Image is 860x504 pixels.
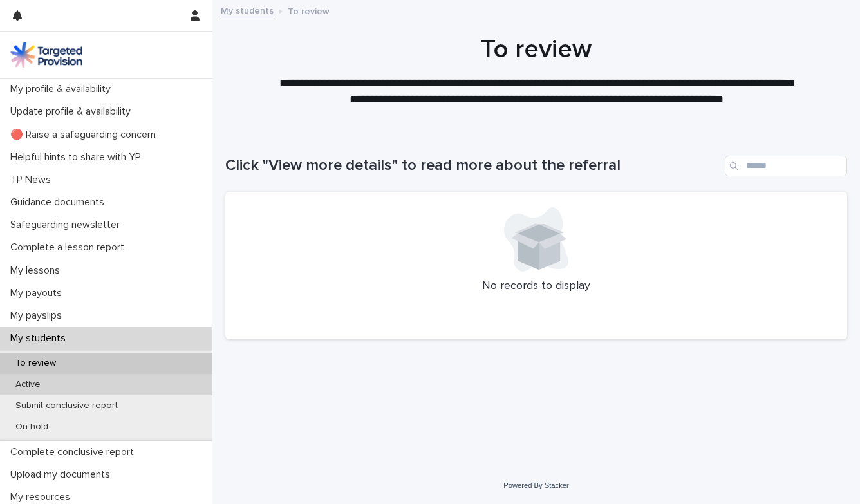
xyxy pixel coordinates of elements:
[225,34,847,65] h1: To review
[5,358,66,369] p: To review
[10,42,82,68] img: M5nRWzHhSzIhMunXDL62
[5,106,141,118] p: Update profile & availability
[5,265,70,277] p: My lessons
[5,379,51,390] p: Active
[5,491,80,503] p: My resources
[5,446,144,458] p: Complete conclusive report
[5,83,121,95] p: My profile & availability
[5,241,135,254] p: Complete a lesson report
[503,481,568,489] a: Powered By Stacker
[5,310,72,322] p: My payslips
[5,129,166,141] p: 🔴 Raise a safeguarding concern
[5,151,151,163] p: Helpful hints to share with YP
[5,174,61,186] p: TP News
[725,156,847,176] input: Search
[5,332,76,344] p: My students
[225,156,720,175] h1: Click "View more details" to read more about the referral
[5,400,128,411] p: Submit conclusive report
[288,3,330,17] p: To review
[5,219,130,231] p: Safeguarding newsletter
[5,422,59,433] p: On hold
[241,279,832,294] p: No records to display
[5,196,115,209] p: Guidance documents
[5,287,72,299] p: My payouts
[5,469,120,481] p: Upload my documents
[221,3,274,17] a: My students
